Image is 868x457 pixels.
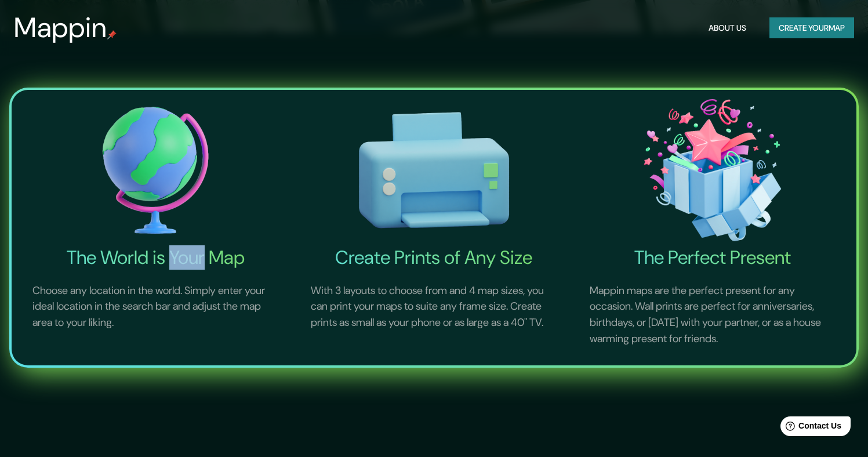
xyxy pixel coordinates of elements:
[297,246,571,269] h4: Create Prints of Any Size
[576,246,849,269] h4: The Perfect Present
[19,269,292,345] p: Choose any location in the world. Simply enter your ideal location in the search bar and adjust t...
[14,12,107,44] h3: Mappin
[576,269,849,361] p: Mappin maps are the perfect present for any occasion. Wall prints are perfect for anniversaries, ...
[704,17,751,39] button: About Us
[576,95,849,246] img: The Perfect Present-icon
[19,95,292,246] img: The World is Your Map-icon
[297,95,571,246] img: Create Prints of Any Size-icon
[107,30,117,39] img: mappin-pin
[765,412,855,444] iframe: Help widget launcher
[769,17,854,39] button: Create yourmap
[297,269,571,345] p: With 3 layouts to choose from and 4 map sizes, you can print your maps to suite any frame size. C...
[19,246,292,269] h4: The World is Your Map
